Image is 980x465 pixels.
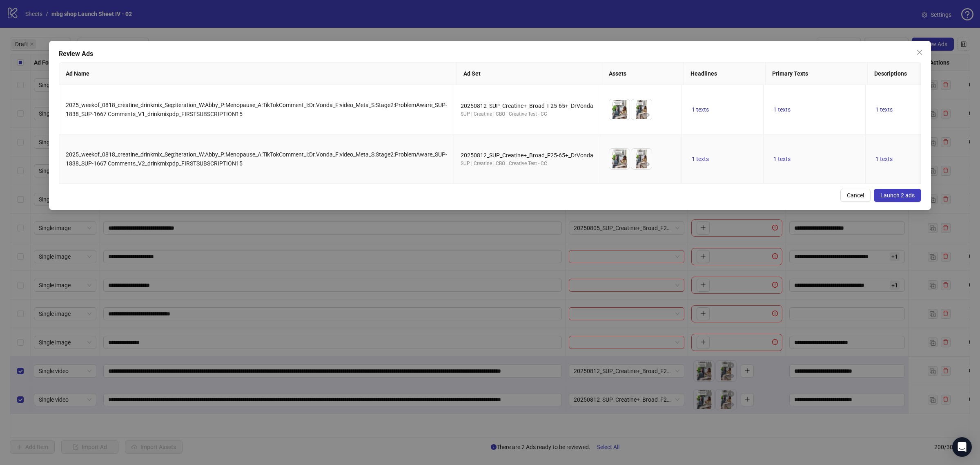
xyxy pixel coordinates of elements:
img: Asset 2 [631,149,652,169]
span: 1 texts [692,106,709,113]
th: Assets [602,63,684,85]
span: eye [644,161,650,167]
button: 1 texts [770,105,794,114]
span: eye [644,112,650,118]
div: SUP | Creatine | CBO | Creative Test - CC [461,110,593,118]
span: Launch 2 ads [880,192,915,199]
th: Primary Texts [766,63,868,85]
th: Headlines [684,63,766,85]
span: 2025_weekof_0818_creatine_drinkmix_Seg:iteration_W:Abby_P:Menopause_A:TikTokComment_I:Dr.Vonda_F:... [66,102,447,117]
button: Preview [642,159,652,169]
div: 20250812_SUP_Creatine+_Broad_F25-65+_DrVonda [461,151,593,160]
button: Preview [642,110,652,120]
span: close [916,49,923,56]
div: SUP | Creatine | CBO | Creative Test - CC [461,160,593,168]
span: eye [622,112,628,118]
span: Cancel [847,192,864,199]
img: Asset 2 [631,99,652,120]
span: 1 texts [773,106,791,113]
button: 1 texts [770,154,794,164]
button: 1 texts [872,154,896,164]
span: 1 texts [875,156,893,162]
button: Preview [620,159,630,169]
span: 1 texts [692,156,709,162]
th: Ad Set [457,63,602,85]
button: Close [913,46,926,59]
span: 1 texts [875,106,893,113]
th: Descriptions [868,63,970,85]
button: Launch 2 ads [874,189,921,202]
button: Cancel [840,189,871,202]
img: Asset 1 [609,149,630,169]
span: 2025_weekof_0818_creatine_drinkmix_Seg:iteration_W:Abby_P:Menopause_A:TikTokComment_I:Dr.Vonda_F:... [66,151,447,167]
button: 1 texts [872,105,896,114]
button: 1 texts [688,105,712,114]
span: eye [622,161,628,167]
img: Asset 1 [609,99,630,120]
button: 1 texts [688,154,712,164]
span: 1 texts [773,156,791,162]
div: Review Ads [59,49,921,59]
div: Open Intercom Messenger [952,437,972,457]
button: Preview [620,110,630,120]
div: 20250812_SUP_Creatine+_Broad_F25-65+_DrVonda [461,101,593,110]
th: Ad Name [59,63,457,85]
